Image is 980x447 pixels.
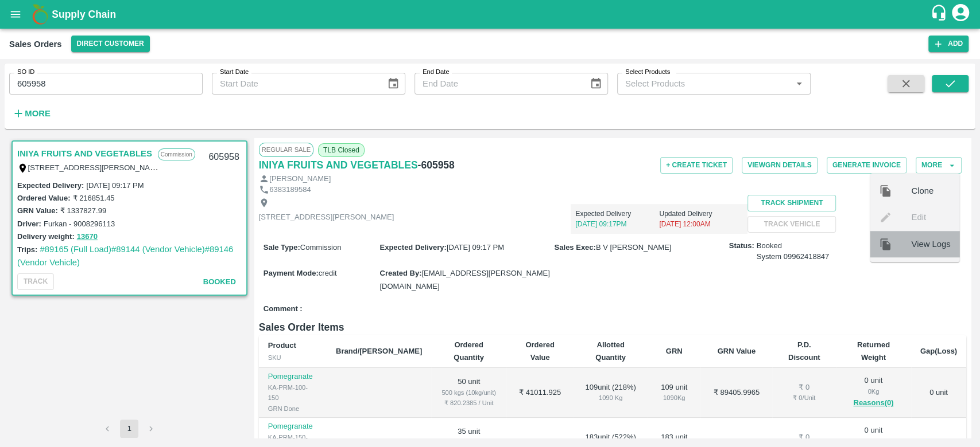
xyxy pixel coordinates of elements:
[379,269,549,290] span: [EMAIL_ADDRESS][PERSON_NAME][DOMAIN_NAME]
[575,219,659,229] p: [DATE] 09:17PM
[747,195,836,211] button: Track Shipment
[659,209,743,219] p: Updated Delivery
[621,76,788,91] input: Select Products
[336,347,422,355] b: Brand/[PERSON_NAME]
[659,219,743,229] p: [DATE] 12:00AM
[77,230,98,244] button: 13670
[268,421,317,432] p: Pomegranate
[25,109,51,118] strong: More
[781,393,827,403] div: ₹ 0 / Unit
[666,347,683,355] b: GRN
[911,238,950,250] span: View Logs
[792,76,807,91] button: Open
[583,393,638,403] div: 1090 Kg
[454,340,484,362] b: Ordered Quantity
[268,341,296,350] b: Product
[17,181,84,190] label: Expected Delivery :
[268,382,317,403] div: KA-PRM-100-150
[440,387,497,398] div: 500 kgs (10kg/unit)
[86,181,144,190] label: [DATE] 09:17 PM
[72,194,114,202] label: ₹ 216851.45
[845,375,902,410] div: 0 unit
[911,185,950,197] span: Clone
[757,241,830,262] span: Booked
[9,73,203,95] input: Enter SO ID
[318,143,365,157] span: TLB Closed
[29,3,52,26] img: logo
[44,219,115,228] label: Furkan - 9008296113
[96,419,162,438] nav: pagination navigation
[17,219,41,228] label: Driver:
[300,243,342,252] span: Commission
[264,304,303,315] label: Comment :
[17,245,37,254] label: Trips:
[857,340,890,362] b: Returned Weight
[657,382,691,403] div: 109 unit
[202,144,246,171] div: 605958
[17,206,58,215] label: GRN Value:
[729,241,754,252] label: Status:
[220,68,249,77] label: Start Date
[268,352,317,363] div: SKU
[718,347,756,355] b: GRN Value
[781,432,827,443] div: ₹ 0
[28,163,164,172] label: [STREET_ADDRESS][PERSON_NAME]
[845,436,902,446] div: 0 Kg
[52,6,930,22] a: Supply Chain
[950,2,971,26] div: account of current user
[625,68,670,77] label: Select Products
[431,368,506,418] td: 50 unit
[423,68,449,77] label: End Date
[415,73,580,95] input: End Date
[17,194,70,202] label: Ordered Value:
[71,36,150,52] button: Select DC
[111,245,205,254] a: #89144 (Vendor Vehicle)
[9,104,53,123] button: More
[259,143,313,156] span: Regular Sale
[827,157,907,174] button: Generate Invoice
[595,340,626,362] b: Allotted Quantity
[379,243,446,252] label: Expected Delivery :
[447,243,504,252] span: [DATE] 09:17 PM
[657,393,691,403] div: 1090 Kg
[158,148,195,160] p: Commission
[264,269,319,277] label: Payment Mode :
[212,73,378,95] input: Start Date
[596,243,671,252] span: B V [PERSON_NAME]
[788,340,820,362] b: P.D. Discount
[870,178,959,204] div: Clone
[17,68,34,77] label: SO ID
[920,347,957,355] b: Gap(Loss)
[259,319,966,335] h6: Sales Order Items
[555,243,596,252] label: Sales Exec :
[575,209,659,219] p: Expected Delivery
[911,368,966,418] td: 0 unit
[440,398,497,408] div: ₹ 820.2385 / Unit
[17,232,75,241] label: Delivery weight:
[525,340,555,362] b: Ordered Value
[259,157,418,173] a: INIYA FRUITS AND VEGETABLES
[120,419,138,438] button: page 1
[269,174,331,185] p: [PERSON_NAME]
[845,386,902,397] div: 0 Kg
[930,4,950,25] div: customer-support
[2,1,29,28] button: open drawer
[259,212,394,223] p: [STREET_ADDRESS][PERSON_NAME]
[928,36,969,52] button: Add
[382,73,404,95] button: Choose date
[757,252,830,262] div: System 09962418847
[742,157,818,174] button: ViewGRN Details
[506,368,574,418] td: ₹ 41011.925
[264,243,300,252] label: Sale Type :
[40,245,111,254] a: #89165 (Full Load)
[17,146,152,161] a: INIYA FRUITS AND VEGETABLES
[269,185,311,195] p: 6383189584
[585,73,607,95] button: Choose date
[700,368,772,418] td: ₹ 89405.9965
[319,269,337,277] span: credit
[418,157,455,173] h6: - 605958
[845,397,902,410] button: Reasons(0)
[660,157,733,174] button: + Create Ticket
[379,269,421,277] label: Created By :
[60,206,106,215] label: ₹ 1337827.99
